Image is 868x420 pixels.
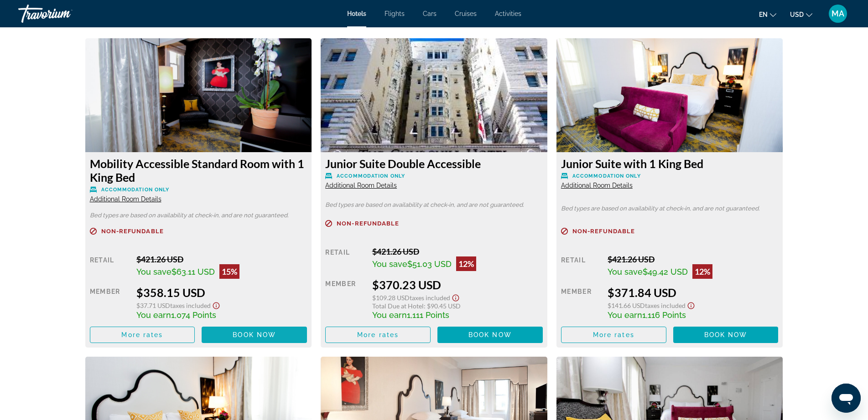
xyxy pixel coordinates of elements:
[136,267,172,277] span: You save
[495,10,521,17] a: Activities
[572,173,641,179] span: Accommodation Only
[372,310,407,320] span: You earn
[561,157,779,170] h3: Junior Suite with 1 King Bed
[90,195,161,203] span: Additional Room Details
[325,246,365,271] div: Retail
[90,327,195,343] button: More rates
[645,302,686,309] span: Taxes included
[90,254,130,279] div: Retail
[692,264,712,279] div: 12%
[372,246,543,256] div: $421.26 USD
[561,205,779,212] p: Bed types are based on availability at check-in, and are not guaranteed.
[172,267,215,277] span: $63.11 USD
[410,294,450,302] span: Taxes included
[561,254,601,279] div: Retail
[85,38,312,152] img: 3179e163-b817-4087-b293-2b0008da1622.jpeg
[18,2,109,26] a: Travorium
[90,157,307,184] h3: Mobility Accessible Standard Room with 1 King Bed
[325,327,431,343] button: More rates
[456,256,476,271] div: 12%
[759,8,776,21] button: Change language
[450,292,461,302] button: Show Taxes and Fees disclaimer
[90,212,307,219] p: Bed types are based on availability at check-in, and are not guaranteed.
[608,254,778,264] div: $421.26 USD
[171,310,216,320] span: 1,074 Points
[233,331,276,338] span: Book now
[790,8,812,21] button: Change currency
[561,182,633,189] span: Additional Room Details
[325,202,543,208] p: Bed types are based on availability at check-in, and are not guaranteed.
[372,278,543,292] div: $370.23 USD
[642,310,686,320] span: 1,116 Points
[136,302,170,309] span: $37.71 USD
[385,10,405,17] a: Flights
[468,331,512,338] span: Book now
[826,4,850,23] button: User Menu
[759,11,768,18] span: en
[790,11,804,18] span: USD
[202,327,307,343] button: Book now
[321,38,547,152] img: 98ef568c-9654-4be0-bc0e-9faa5f0b00ce.jpeg
[372,294,410,302] span: $109.28 USD
[372,302,543,310] div: : $90.45 USD
[211,299,222,310] button: Show Taxes and Fees disclaimer
[136,286,307,299] div: $358.15 USD
[593,331,634,338] span: More rates
[608,310,642,320] span: You earn
[704,331,748,338] span: Book now
[101,187,170,193] span: Accommodation Only
[643,267,688,277] span: $49.42 USD
[437,327,543,343] button: Book now
[455,10,477,17] a: Cruises
[608,302,645,309] span: $141.66 USD
[608,286,778,299] div: $371.84 USD
[357,331,399,338] span: More rates
[423,10,437,17] a: Cars
[407,259,452,269] span: $51.03 USD
[325,157,543,170] h3: Junior Suite Double Accessible
[561,327,666,343] button: More rates
[325,182,397,189] span: Additional Room Details
[136,254,307,264] div: $421.26 USD
[686,299,696,310] button: Show Taxes and Fees disclaimer
[372,259,407,269] span: You save
[572,228,635,234] span: Non-refundable
[556,38,783,152] img: 8ac675a4-464e-4323-b5bc-fe0bee7b03aa.jpeg
[673,327,779,343] button: Book now
[561,286,601,320] div: Member
[407,310,449,320] span: 1,111 Points
[832,9,844,18] span: MA
[219,264,239,279] div: 15%
[337,173,405,179] span: Accommodation Only
[136,310,171,320] span: You earn
[337,220,399,226] span: Non-refundable
[170,302,211,309] span: Taxes included
[325,278,365,320] div: Member
[347,10,366,17] a: Hotels
[372,302,424,310] span: Total Due at Hotel
[832,384,861,413] iframe: Кнопка запуска окна обмена сообщениями
[608,267,643,277] span: You save
[101,228,164,234] span: Non-refundable
[121,331,163,338] span: More rates
[90,286,130,320] div: Member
